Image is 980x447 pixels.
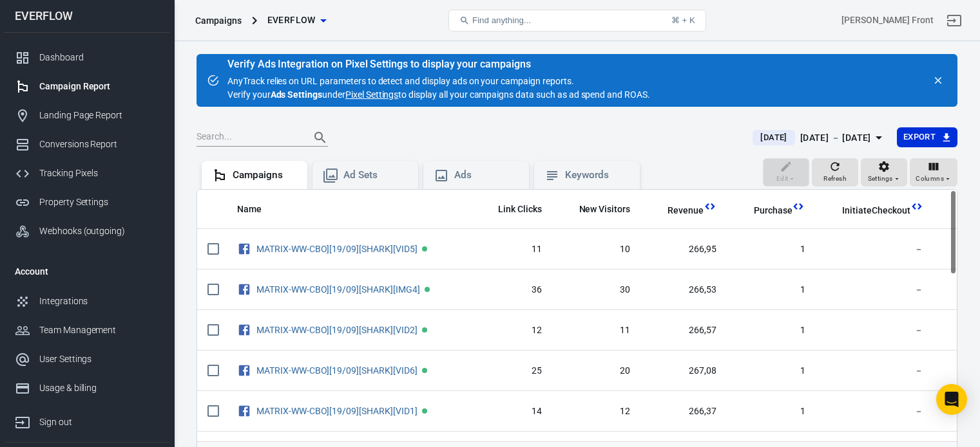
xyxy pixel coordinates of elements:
div: User Settings [39,352,159,366]
button: [DATE][DATE] － [DATE] [742,127,896,149]
button: Export [897,127,957,147]
span: 36 [481,284,542,296]
a: Dashboard [5,43,169,72]
a: Tracking Pixels [5,159,169,188]
button: Find anything...⌘ + K [448,10,706,32]
span: MATRIX-WW-CBO][19/09][SHARK][VID6] [256,366,419,375]
span: Name [237,203,278,216]
span: The number of clicks on links within the ad that led to advertiser-specified destinations [481,201,542,217]
a: Sign out [5,403,169,437]
div: Tracking Pixels [39,167,159,180]
span: 266,53 [651,284,716,296]
button: Search [305,122,336,153]
svg: Facebook Ads [237,363,251,378]
button: EVERFLOW [262,8,331,32]
li: Account [5,256,169,287]
span: MATRIX-WW-CBO][19/09][SHARK][VID1] [256,406,419,415]
a: MATRIX-WW-CBO][19/09][SHARK][VID5] [256,244,418,254]
span: Columns [916,173,944,185]
span: 1 [737,405,805,418]
span: 1 [737,324,805,337]
span: Link Clicks [498,203,542,216]
span: Purchase [754,205,793,217]
span: 266,37 [651,405,716,418]
div: Campaigns [195,14,242,27]
a: Sign out [939,5,970,36]
span: Total revenue calculated by AnyTrack. [651,203,704,218]
span: Refresh [823,173,847,185]
a: MATRIX-WW-CBO][19/09][SHARK][VID6] [256,365,418,376]
span: MATRIX-WW-CBO][19/09][SHARK][VID5] [256,244,419,253]
span: Active [422,408,427,414]
svg: Facebook Ads [237,322,251,338]
div: Team Management [39,324,159,337]
span: Total revenue calculated by AnyTrack. [668,203,704,218]
button: close [929,71,947,89]
a: Campaign Report [5,72,169,101]
span: － [825,365,923,378]
span: 30 [562,284,631,296]
svg: This column is calculated from AnyTrack real-time data [910,200,923,213]
div: Keywords [565,169,629,182]
span: 1 [737,284,805,296]
a: Landing Page Report [5,101,169,130]
span: 10 [562,243,631,256]
span: New Visitors [579,203,631,216]
svg: Facebook Ads [237,403,251,419]
span: 1 [737,243,805,256]
span: Name [237,203,262,216]
div: Ads [454,169,519,182]
span: Active [422,327,427,333]
a: Integrations [5,287,169,316]
a: Pixel Settings [345,88,398,102]
div: Landing Page Report [39,109,159,122]
span: － [825,284,923,296]
div: Webhooks (outgoing) [39,224,159,238]
button: Refresh [812,158,858,187]
a: MATRIX-WW-CBO][19/09][SHARK][IMG4] [256,284,420,295]
span: Settings [868,173,893,185]
a: Property Settings [5,188,169,217]
button: Settings [861,158,907,187]
strong: Ads Settings [271,89,323,100]
span: MATRIX-WW-CBO][19/09][SHARK][IMG4] [256,285,422,294]
span: Revenue [668,205,704,217]
div: ⌘ + K [671,15,695,25]
span: 266,57 [651,324,716,337]
a: User Settings [5,345,169,374]
svg: Facebook Ads [237,241,251,257]
a: Team Management [5,316,169,345]
span: MATRIX-WW-CBO][19/09][SHARK][VID2] [256,325,419,334]
span: Active [422,246,427,251]
svg: This column is calculated from AnyTrack real-time data [704,200,716,213]
a: Conversions Report [5,130,169,159]
span: New Visitors [562,203,631,216]
a: MATRIX-WW-CBO][19/09][SHARK][VID1] [256,406,418,416]
span: InitiateCheckout [842,205,910,217]
span: 266,95 [651,243,716,256]
span: [DATE] [755,131,792,144]
span: － [825,324,923,337]
span: 1 [737,365,805,378]
svg: Facebook Ads [237,282,251,297]
span: 12 [481,324,542,337]
a: Usage & billing [5,374,169,403]
span: 11 [481,243,542,256]
div: AnyTrack relies on URL parameters to detect and display ads on your campaign reports. Verify your... [227,59,650,102]
span: Active [422,368,427,373]
div: Conversions Report [39,138,159,151]
span: 11 [562,324,631,337]
span: InitiateCheckout [825,205,910,217]
span: － [825,405,923,418]
a: Webhooks (outgoing) [5,217,169,246]
div: Sign out [39,415,159,429]
span: EVERFLOW [267,12,316,28]
span: Active [425,287,430,292]
a: MATRIX-WW-CBO][19/09][SHARK][VID2] [256,325,418,335]
div: Dashboard [39,51,159,64]
div: Usage & billing [39,381,159,395]
span: The number of clicks on links within the ad that led to advertiser-specified destinations [498,201,542,217]
svg: This column is calculated from AnyTrack real-time data [792,200,805,213]
span: － [825,243,923,256]
div: Verify Ads Integration on Pixel Settings to display your campaigns [227,58,650,71]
